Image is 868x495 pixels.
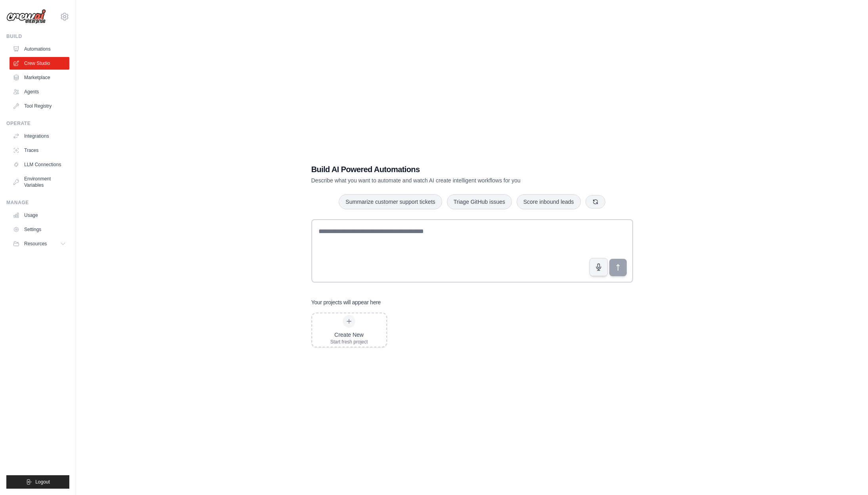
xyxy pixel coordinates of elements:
[330,339,368,345] div: Start fresh project
[6,475,69,489] button: Logout
[10,100,69,112] a: Tool Registry
[586,195,605,209] button: Get new suggestions
[10,57,69,70] a: Crew Studio
[6,33,69,40] div: Build
[517,194,581,209] button: Score inbound leads
[339,194,442,209] button: Summarize customer support tickets
[6,199,69,206] div: Manage
[10,85,69,98] a: Agents
[311,164,578,175] h1: Build AI Powered Automations
[589,258,608,276] button: Click to speak your automation idea
[311,298,381,306] h3: Your projects will appear here
[10,43,69,55] a: Automations
[447,194,512,209] button: Triage GitHub issues
[10,144,69,157] a: Traces
[35,479,50,485] span: Logout
[10,158,69,171] a: LLM Connections
[10,223,69,236] a: Settings
[10,130,69,142] a: Integrations
[10,173,69,192] a: Environment Variables
[10,71,69,84] a: Marketplace
[330,331,368,339] div: Create New
[6,120,69,127] div: Operate
[6,9,46,24] img: Logo
[10,209,69,222] a: Usage
[24,241,47,247] span: Resources
[311,176,578,184] p: Describe what you want to automate and watch AI create intelligent workflows for you
[10,237,69,250] button: Resources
